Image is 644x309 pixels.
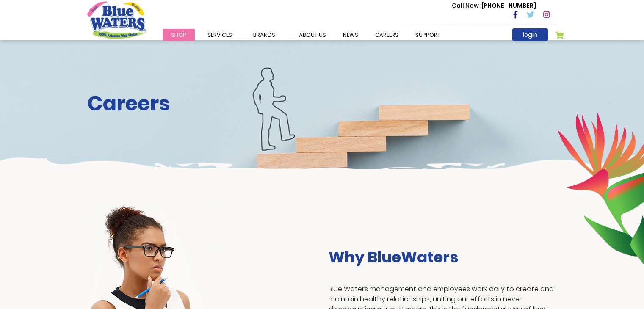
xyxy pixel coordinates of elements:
h3: Why BlueWaters [329,248,557,266]
img: career-intro-leaves.png [557,111,644,265]
span: Brands [253,31,275,39]
a: store logo [87,1,146,39]
a: News [334,29,367,41]
h2: Careers [87,91,557,116]
a: careers [367,29,407,41]
a: about us [290,29,334,41]
span: Call Now : [452,1,481,10]
span: Services [207,31,232,39]
a: login [512,28,548,41]
a: support [407,29,449,41]
p: [PHONE_NUMBER] [452,1,536,10]
span: Shop [171,31,186,39]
